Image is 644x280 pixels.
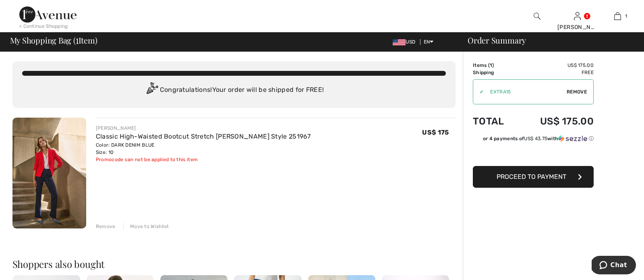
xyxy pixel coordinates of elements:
[517,108,594,135] td: US$ 175.00
[96,141,311,156] div: Color: DARK DENIM BLUE Size: 10
[473,166,594,188] button: Proceed to Payment
[534,11,540,21] img: search the website
[592,256,636,276] iframe: Opens a widget where you can chat to one of our agents
[424,39,434,45] span: EN
[524,136,547,141] span: US$ 43.75
[567,88,587,95] span: Remove
[574,11,581,21] img: My Info
[96,124,311,132] div: [PERSON_NAME]
[614,11,621,21] img: My Bag
[484,80,567,104] input: Promo code
[96,223,116,230] div: Remove
[76,34,79,45] span: 1
[558,135,587,142] img: Sezzle
[96,156,311,163] div: Promocode can not be applied to this item
[490,62,492,68] span: 1
[473,108,517,135] td: Total
[12,259,456,269] h2: Shoppers also bought
[625,12,627,20] span: 1
[473,145,594,163] iframe: PayPal-paypal
[473,62,517,69] td: Items ( )
[10,36,97,44] span: My Shopping Bag ( Item)
[483,135,594,142] div: or 4 payments of with
[473,69,517,76] td: Shipping
[12,118,86,228] img: Classic High-Waisted Bootcut Stretch Jean Style 251967
[422,129,449,136] span: US$ 175
[123,223,169,230] div: Move to Wishlist
[22,82,446,98] div: Congratulations! Your order will be shipped for FREE!
[557,23,597,31] div: [PERSON_NAME]
[517,62,594,69] td: US$ 175.00
[473,135,594,145] div: or 4 payments ofUS$ 43.75withSezzle Click to learn more about Sezzle
[393,39,406,46] img: US Dollar
[144,82,160,98] img: Congratulation2.svg
[458,36,639,44] div: Order Summary
[574,12,581,20] a: Sign In
[598,11,637,21] a: 1
[393,39,418,45] span: USD
[96,133,311,140] a: Classic High-Waisted Bootcut Stretch [PERSON_NAME] Style 251967
[497,173,566,180] span: Proceed to Payment
[517,69,594,76] td: Free
[473,88,484,95] div: ✔
[19,6,77,23] img: 1ère Avenue
[19,23,68,30] div: < Continue Shopping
